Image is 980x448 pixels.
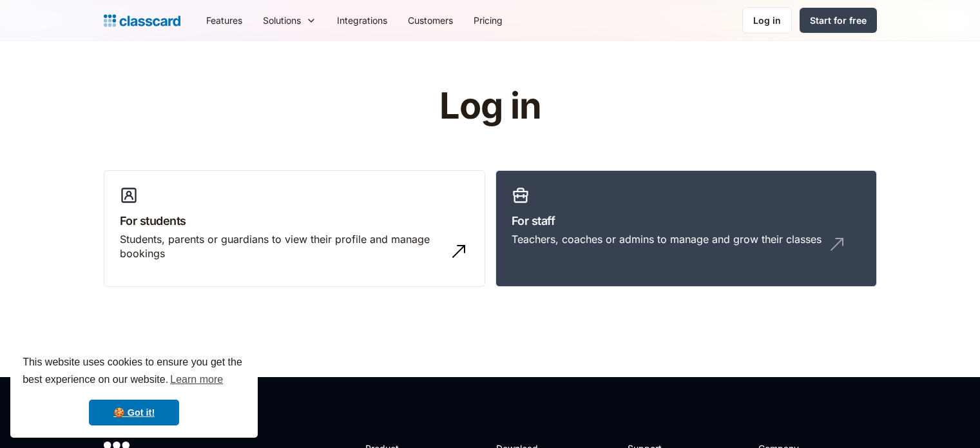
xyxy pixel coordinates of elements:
[753,14,781,27] div: Log in
[104,12,180,30] a: Logo
[263,14,301,27] div: Solutions
[463,6,513,35] a: Pricing
[89,400,179,425] a: dismiss cookie message
[327,6,398,35] a: Integrations
[512,212,861,229] h3: For staff
[168,370,225,389] a: learn more about cookies
[10,342,258,438] div: cookieconsent
[512,232,821,246] div: Teachers, coaches or admins to manage and grow their classes
[196,6,253,35] a: Features
[285,86,695,126] h1: Log in
[120,232,443,261] div: Students, parents or guardians to view their profile and manage bookings
[800,8,877,33] a: Start for free
[120,212,469,229] h3: For students
[398,6,463,35] a: Customers
[253,6,327,35] div: Solutions
[495,170,877,287] a: For staffTeachers, coaches or admins to manage and grow their classes
[23,355,245,389] span: This website uses cookies to ensure you get the best experience on our website.
[742,7,792,34] a: Log in
[810,14,867,27] div: Start for free
[104,170,485,287] a: For studentsStudents, parents or guardians to view their profile and manage bookings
